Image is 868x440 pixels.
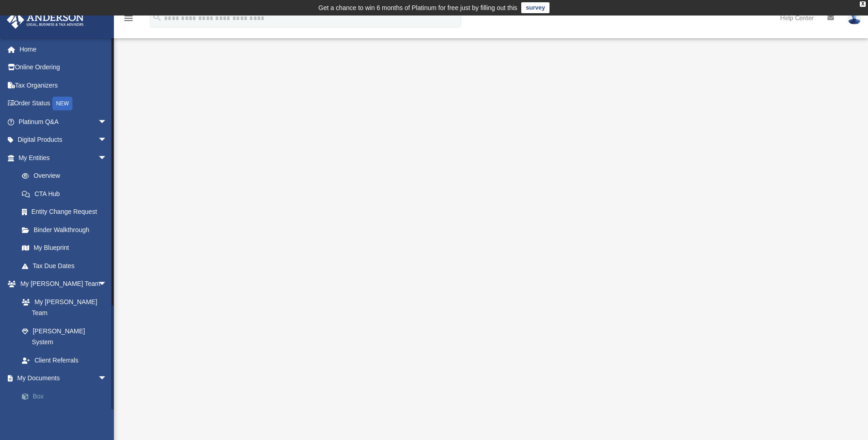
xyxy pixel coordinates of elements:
[6,40,121,58] a: Home
[6,131,121,149] a: Digital Productsarrow_drop_down
[13,167,121,185] a: Overview
[6,76,121,94] a: Tax Organizers
[13,203,121,221] a: Entity Change Request
[98,131,116,150] span: arrow_drop_down
[860,1,866,7] div: close
[6,58,121,77] a: Online Ordering
[13,257,121,275] a: Tax Due Dates
[123,13,134,24] i: menu
[13,185,121,203] a: CTA Hub
[13,405,121,424] a: Meeting Minutes
[6,149,121,167] a: My Entitiesarrow_drop_down
[13,322,116,351] a: [PERSON_NAME] System
[6,275,116,293] a: My [PERSON_NAME] Teamarrow_drop_down
[13,387,121,405] a: Box
[98,113,116,131] span: arrow_drop_down
[6,94,121,113] a: Order StatusNEW
[152,12,162,22] i: search
[98,149,116,167] span: arrow_drop_down
[4,11,87,29] img: Anderson Advisors Platinum Portal
[13,221,121,239] a: Binder Walkthrough
[6,369,121,388] a: My Documentsarrow_drop_down
[318,2,518,13] div: Get a chance to win 6 months of Platinum for free just by filling out this
[13,293,112,322] a: My [PERSON_NAME] Team
[847,11,861,25] img: User Pic
[98,275,116,294] span: arrow_drop_down
[521,2,550,13] a: survey
[6,113,121,131] a: Platinum Q&Aarrow_drop_down
[52,97,72,110] div: NEW
[13,351,116,369] a: Client Referrals
[98,369,116,388] span: arrow_drop_down
[123,17,134,24] a: menu
[13,239,116,257] a: My Blueprint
